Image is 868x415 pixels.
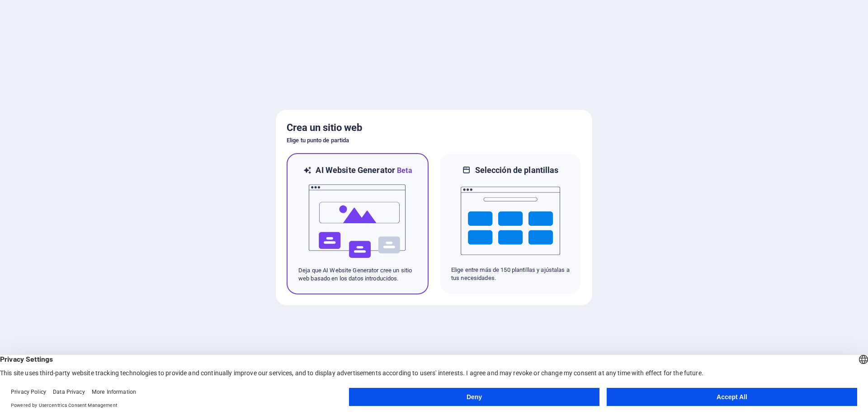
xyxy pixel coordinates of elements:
h6: Selección de plantillas [475,165,559,176]
div: Selección de plantillasElige entre más de 150 plantillas y ajústalas a tus necesidades. [439,153,581,294]
h6: Elige tu punto de partida [287,135,581,146]
h5: Crea un sitio web [287,121,581,135]
span: Beta [395,166,412,175]
h6: AI Website Generator [316,165,412,176]
img: ai [308,176,407,266]
div: AI Website GeneratorBetaaiDeja que AI Website Generator cree un sitio web basado en los datos int... [287,153,429,294]
p: Elige entre más de 150 plantillas y ajústalas a tus necesidades. [451,266,570,282]
p: Deja que AI Website Generator cree un sitio web basado en los datos introducidos. [298,266,417,283]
